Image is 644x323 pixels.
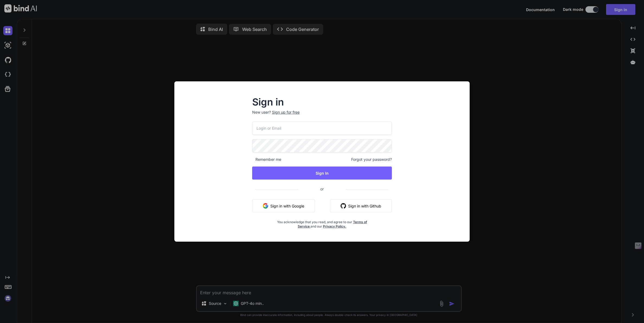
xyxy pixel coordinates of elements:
[351,157,392,162] span: Forgot your password?
[252,167,392,180] button: Sign In
[272,110,300,115] div: Sign up for free
[252,199,315,212] button: Sign in with Google
[263,203,268,209] img: google
[252,157,281,162] span: Remember me
[275,217,369,229] div: You acknowledge that you read, and agree to our and our
[341,203,346,209] img: github
[299,182,345,196] span: or
[298,220,367,228] a: Terms of Service
[252,121,392,135] input: Login or Email
[323,224,346,228] a: Privacy Policy.
[330,199,392,212] button: Sign in with Github
[252,98,392,106] h2: Sign in
[252,110,392,121] p: New user?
